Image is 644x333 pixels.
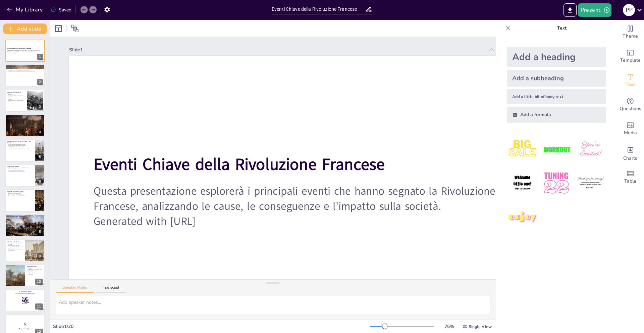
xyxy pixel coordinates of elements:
[7,193,33,194] p: Segnò la fine della Rivoluzione.
[514,20,610,36] p: Text
[441,323,457,330] div: 76 %
[35,303,43,310] div: 11
[5,215,45,237] div: 8
[7,171,33,172] p: Creò paura e divisione tra la popolazione.
[7,245,23,246] p: Ha promosso i diritti umani.
[7,48,31,49] strong: Eventi Chiave della Rivoluzione Francese
[507,70,606,87] div: Add a subheading
[272,4,365,14] input: Insert title
[5,40,45,62] div: https://cdn.sendsteps.com/images/logo/sendsteps_logo_white.pnghttps://cdn.sendsteps.com/images/lo...
[7,217,43,218] p: Ha dato vita a nuove idee politiche.
[7,146,33,147] p: Ha influenzato le costituzioni moderne.
[53,323,370,330] div: Slide 1 / 20
[617,141,644,165] div: Add charts and graphs
[7,170,33,171] p: Mostrò il lato oscuro della Rivoluzione.
[96,285,126,293] button: Transcript
[5,140,45,162] div: https://cdn.sendsteps.com/images/logo/sendsteps_logo_white.pnghttps://cdn.sendsteps.com/images/lo...
[620,105,641,112] span: Questions
[507,107,606,123] div: Add a formula
[69,47,484,53] div: Slide 1
[617,44,644,68] div: Add ready made slides
[7,242,23,245] p: Ha influenzato le costituzioni moderne.
[7,246,23,248] p: Le idee di libertà e uguaglianza sono ancora rilevanti.
[7,145,33,146] p: Stabilisce i diritti fondamentali degli individui.
[5,164,45,187] div: https://cdn.sendsteps.com/images/logo/sendsteps_logo_white.pnghttps://cdn.sendsteps.com/images/lo...
[37,179,43,185] div: 6
[7,69,43,71] p: La Rivoluzione ha ispirato movimenti in tutto il mondo.
[51,7,71,13] div: Saved
[19,328,31,330] strong: Preparati per il quiz!
[27,265,43,267] p: Riflessioni Finali
[7,169,33,170] p: Portò a migliaia di esecuzioni.
[7,218,43,219] p: Ha ispirato movimenti democratici nel mondo.
[7,100,25,102] p: La frustrazione tra il popolo ha creato tensione.
[35,279,43,285] div: 10
[623,3,635,17] button: P P
[575,168,606,199] img: 6.jpeg
[5,189,45,211] div: 7
[7,321,43,328] p: 5
[37,229,43,235] div: 8
[7,249,23,251] p: L'eredità è visibile nelle democrazie contemporanee.
[620,57,641,64] span: Template
[575,134,606,165] img: 3.jpeg
[94,214,533,229] p: Generated with [URL]
[7,147,33,149] p: Rappresenta un traguardo significativo della Rivoluzione.
[7,221,43,222] p: Ha contribuito alla consapevolezza dei diritti umani.
[7,121,43,122] p: Ha avuto un forte impatto simbolico.
[617,117,644,141] div: Add images, graphics, shapes or video
[7,195,33,197] p: Portò a una restaurazione dell'autoritarismo.
[624,129,637,137] span: Media
[507,202,538,233] img: 7.jpeg
[507,134,538,165] img: 1.jpeg
[27,269,43,271] p: Sottolinea la partecipazione attiva nella società.
[71,25,79,33] span: Position
[37,54,43,60] div: 1
[7,65,43,67] p: Introduzione alla Rivoluzione Francese
[5,289,45,312] div: 11
[37,104,43,110] div: 3
[623,4,635,16] div: P P
[5,64,45,87] div: https://cdn.sendsteps.com/images/logo/sendsteps_logo_white.pnghttps://cdn.sendsteps.com/images/lo...
[7,167,33,169] p: Il Regno del Terrore è avvenuto tra il 1793 e il 1794.
[7,194,33,196] p: Promosse riforme e idee rivoluzionarie.
[617,165,644,189] div: Add a table
[37,204,43,210] div: 7
[7,95,25,97] p: L'oppressione fiscale ha aggravato la situazione.
[7,97,25,100] p: Le idee illuministe hanno influenzato i rivoltosi.
[578,3,611,17] button: Present
[27,266,43,269] p: Insegna l'importanza della lotta per la libertà.
[27,272,43,275] p: I giovani devono essere ispirati a contribuire.
[7,52,43,54] p: Generated with [URL]
[7,292,43,294] p: and login with code
[37,253,43,259] div: 9
[7,93,25,95] p: L'ineguaglianza sociale è stata una causa principale.
[37,154,43,160] div: 5
[5,239,45,261] div: 9
[617,68,644,93] div: Add text boxes
[5,114,45,137] div: https://cdn.sendsteps.com/images/logo/sendsteps_logo_white.pnghttps://cdn.sendsteps.com/images/lo...
[7,70,43,72] p: I principi di libertà, uguaglianza e fraternità sono stati fondamentali.
[617,20,644,44] div: Change the overall theme
[7,165,33,168] p: Il Regno del Terrore
[507,89,606,104] div: Add a little bit of body text
[22,290,32,292] strong: [DOMAIN_NAME]
[27,271,43,273] p: È un processo continuo.
[7,215,43,217] p: Conseguenze della Rivoluzione
[37,79,43,85] div: 2
[94,183,533,213] p: Questa presentazione esplorerà i principali eventi che hanno segnato la Rivoluzione Francese, ana...
[7,118,43,120] p: Simboleggia la ribellione contro l'oppressione.
[56,285,94,293] button: Speaker Notes
[7,91,25,93] p: Cause della Rivoluzione
[7,50,43,52] p: Questa presentazione esplorerà i principali eventi che hanno segnato la Rivoluzione Francese, ana...
[7,190,33,192] p: L'Ascesa di [PERSON_NAME]
[3,23,47,34] button: Add slide
[7,140,33,144] p: Dichiarazione dei Diritti dell'Uomo e del Cittadino
[7,241,23,243] p: L'Eredità della Rivoluzione
[626,81,635,88] span: Text
[623,33,638,40] span: Theme
[563,3,577,17] button: Export to PowerPoint
[507,168,538,199] img: 4.jpeg
[53,23,64,34] div: Layout
[94,153,385,176] strong: Eventi Chiave della Rivoluzione Francese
